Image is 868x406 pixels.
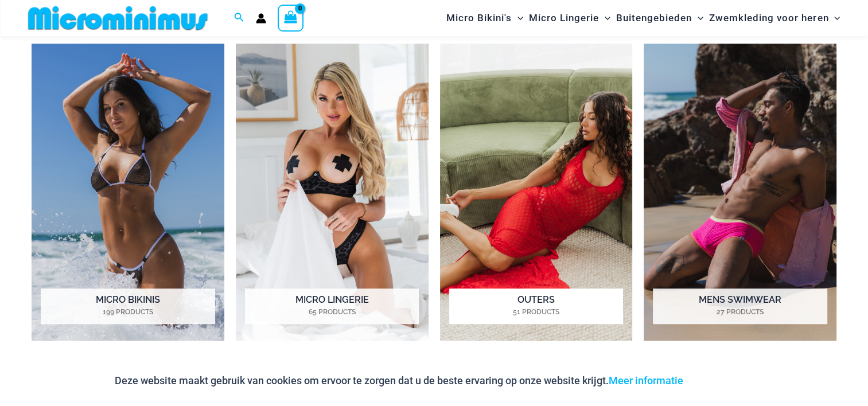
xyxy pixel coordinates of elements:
a: Bezoek productcategorie Outers [440,44,633,341]
a: BuitengebiedenMenu ToggleMenu schakelen [613,3,706,33]
a: Zwemkleding voor herenMenu ToggleMenu schakelen [706,3,843,33]
a: Micro Bikini'sMenu ToggleMenu schakelen [443,3,526,33]
mark: 199 Products [41,307,215,317]
a: Bekijk Winkelwagen, leeg [278,5,304,31]
font: Micro Lingerie [529,12,599,24]
p: Deze website maakt gebruik van cookies om ervoor te zorgen dat u de beste ervaring op onze websit... [115,372,683,389]
font: Mens Swimwear [699,294,781,305]
font: Micro Bikini's [446,12,512,24]
font: Micro Lingerie [295,294,369,305]
mark: 65 Products [245,307,419,317]
mark: 51 Products [449,307,623,317]
span: Menu schakelen [692,3,703,33]
a: Bezoek productcategorie Zwemkleding voor heren [644,44,836,341]
img: Micro Bikini's [32,44,224,341]
img: Buitengebieden [440,44,633,341]
a: Meer informatie [609,374,683,387]
img: Zwemkleding voor heren [644,44,836,341]
a: Link naar accountpictogram [256,13,266,24]
img: Micro Lingerie [236,44,429,341]
img: MM SHOP LOGO PLAT [24,5,212,31]
span: Menu schakelen [828,3,840,33]
a: Bezoek productcategorie Micro Bikini's [32,44,224,341]
nav: Site navigatie [442,2,845,34]
button: Accepteren [692,367,754,395]
a: Link naar zoekpictogram [234,11,244,25]
a: Micro LingerieMenu ToggleMenu schakelen [526,3,613,33]
font: Buitengebieden [616,12,692,24]
mark: 27 Products [653,307,827,317]
span: Menu schakelen [512,3,523,33]
a: Bezoek productcategorie Micro Lingerie [236,44,429,341]
font: Micro Bikinis [96,294,160,305]
span: Menu schakelen [599,3,610,33]
font: Zwemkleding voor heren [709,12,828,24]
font: Outers [517,294,555,305]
